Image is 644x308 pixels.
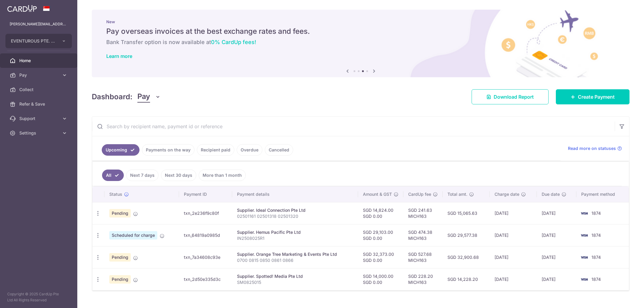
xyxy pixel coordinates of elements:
span: Refer & Save [19,101,59,107]
a: Read more on statuses [568,145,622,151]
td: SGD 29,577.38 [443,224,490,246]
th: Payment ID [179,186,232,202]
span: CardUp fee [408,191,431,197]
span: Due date [542,191,560,197]
span: Settings [19,130,59,136]
a: All [102,170,124,181]
td: SGD 527.68 MICH163 [403,246,443,268]
img: Bank Card [578,254,590,261]
span: EVENTUROUS PTE. LTD. [11,38,56,44]
span: Collect [19,87,59,93]
td: [DATE] [490,268,537,290]
td: [DATE] [490,246,537,268]
th: Payment method [576,186,629,202]
button: Pay [137,91,161,103]
span: Total amt. [447,191,467,197]
th: Payment details [232,186,358,202]
a: Next 30 days [161,170,196,181]
img: Bank Card [578,210,590,217]
td: SGD 14,228.20 [443,268,490,290]
td: txn_7a34608c93e [179,246,232,268]
p: 0700 0815 0850 0861 0866 [237,257,353,263]
td: SGD 32,900.68 [443,246,490,268]
div: Supplier. Hemus Pacific Pte Ltd [237,229,353,235]
td: txn_2d50e335d3c [179,268,232,290]
td: SGD 15,065.63 [443,202,490,224]
span: 0% CardUp fees! [211,39,256,45]
div: Supplier. Ideal Connection Pte Ltd [237,207,353,213]
a: Recipient paid [197,144,234,156]
div: Supplier. Orange Tree Marketing & Events Pte Ltd [237,251,353,257]
img: International Invoice Banner [92,10,630,77]
td: [DATE] [537,268,576,290]
a: Learn more [106,53,132,59]
td: SGD 241.63 MICH163 [403,202,443,224]
iframe: Opens a widget where you can find more information [605,290,638,305]
td: SGD 32,373.00 SGD 0.00 [358,246,403,268]
span: Download Report [494,93,534,100]
span: Pay [19,72,59,78]
span: Home [19,58,59,64]
a: Overdue [237,144,262,156]
a: Upcoming [102,144,139,156]
td: SGD 14,824.00 SGD 0.00 [358,202,403,224]
span: 1874 [591,255,601,260]
span: Read more on statuses [568,145,616,151]
a: Create Payment [556,89,630,104]
a: Cancelled [265,144,293,156]
td: [DATE] [537,202,576,224]
td: SGD 228.20 MICH163 [403,268,443,290]
a: Next 7 days [126,170,159,181]
td: SGD 14,000.00 SGD 0.00 [358,268,403,290]
p: IN2508025R1 [237,235,353,241]
span: 1874 [591,233,601,238]
td: [DATE] [537,246,576,268]
span: 1874 [591,277,601,282]
p: SM0825015 [237,279,353,285]
span: Create Payment [578,93,615,100]
button: EVENTUROUS PTE. LTD. [5,34,72,48]
td: [DATE] [490,224,537,246]
a: More than 1 month [199,170,246,181]
h4: Dashboard: [92,91,133,102]
span: Pending [109,275,131,284]
p: [PERSON_NAME][EMAIL_ADDRESS][DOMAIN_NAME] [10,21,68,27]
a: Payments on the way [142,144,194,156]
img: Bank Card [578,232,590,239]
img: CardUp [7,5,37,12]
input: Search by recipient name, payment id or reference [92,117,615,136]
p: 02501161 02501318 02501320 [237,213,353,219]
span: Support [19,116,59,122]
span: Pending [109,253,131,262]
div: Supplier. Spotted! Media Pte Ltd [237,273,353,279]
span: Pay [137,91,150,103]
span: Amount & GST [363,191,392,197]
span: Charge date [495,191,519,197]
td: [DATE] [537,224,576,246]
span: Status [109,191,122,197]
span: Pending [109,209,131,218]
td: [DATE] [490,202,537,224]
span: 1874 [591,211,601,216]
td: txn_2e236f9c80f [179,202,232,224]
p: New [106,19,615,24]
span: Scheduled for charge [109,231,157,240]
td: txn_64819a0985d [179,224,232,246]
a: Download Report [472,89,549,104]
td: SGD 474.38 MICH163 [403,224,443,246]
h6: Bank Transfer option is now available at [106,39,615,46]
h5: Pay overseas invoices at the best exchange rates and fees. [106,27,615,36]
td: SGD 29,103.00 SGD 0.00 [358,224,403,246]
img: Bank Card [578,276,590,283]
